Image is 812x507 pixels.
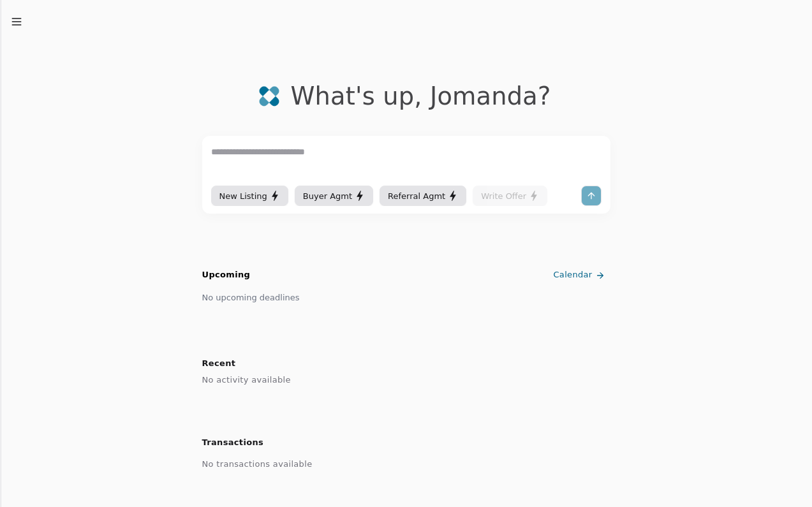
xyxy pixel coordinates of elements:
[211,186,288,206] button: New Listing
[219,189,280,203] div: New Listing
[202,291,300,304] div: No upcoming deadlines
[388,189,445,203] span: Referral Agmt
[550,265,610,286] a: Calendar
[303,189,352,203] span: Buyer Agmt
[295,186,373,206] button: Buyer Agmt
[258,85,280,107] img: logo
[553,268,592,282] span: Calendar
[380,186,466,206] button: Referral Agmt
[290,82,550,110] div: What's up , Jomanda ?
[202,268,251,282] h2: Upcoming
[202,355,610,372] h2: Recent
[202,372,610,388] div: No activity available
[202,456,610,473] div: No transactions available
[202,434,610,451] h2: Transactions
